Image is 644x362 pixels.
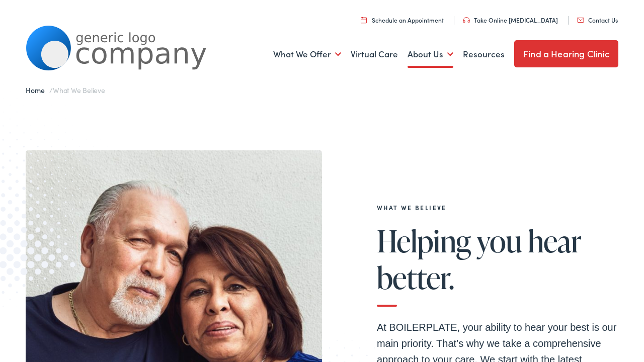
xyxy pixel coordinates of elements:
[514,40,618,67] a: Find a Hearing Clinic
[351,36,398,73] a: Virtual Care
[577,16,618,24] a: Contact Us
[361,16,444,24] a: Schedule an Appointment
[476,224,522,257] span: you
[377,261,454,294] span: better.
[377,224,471,257] span: Helping
[273,36,341,73] a: What We Offer
[528,224,582,257] span: hear
[408,36,453,73] a: About Us
[463,16,558,24] a: Take Online [MEDICAL_DATA]
[463,17,470,23] img: utility icon
[377,204,618,211] h2: What We Believe
[463,36,505,73] a: Resources
[577,18,584,23] img: utility icon
[361,17,367,23] img: utility icon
